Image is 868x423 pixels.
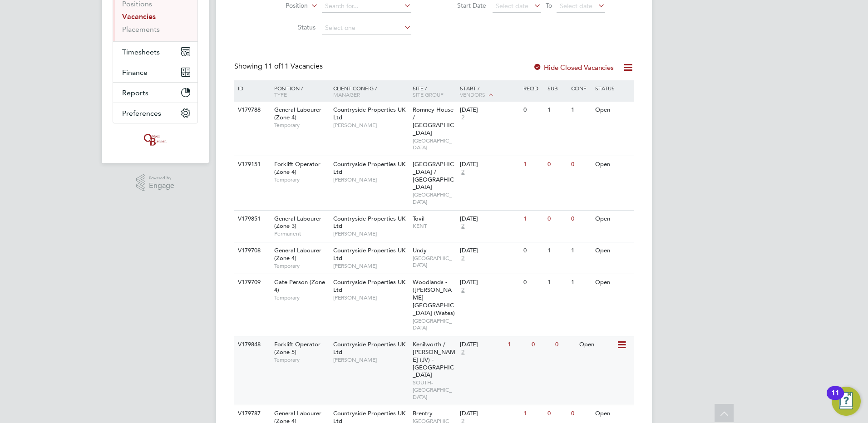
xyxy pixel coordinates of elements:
span: [GEOGRAPHIC_DATA] [413,317,456,331]
span: Undy [413,246,427,254]
span: Forklift Operator (Zone 5) [274,340,321,356]
span: [PERSON_NAME] [333,294,408,301]
div: Showing [234,62,325,71]
span: [PERSON_NAME] [333,176,408,183]
span: Countryside Properties UK Ltd [333,106,405,121]
div: Open [593,405,632,422]
div: Position / [267,80,331,102]
span: [GEOGRAPHIC_DATA] [413,191,456,205]
div: V179848 [236,336,267,353]
div: 0 [569,211,592,227]
span: Countryside Properties UK Ltd [333,278,405,294]
div: [DATE] [460,279,519,286]
span: Site Group [413,91,444,98]
span: Tovil [413,215,424,222]
span: Countryside Properties UK Ltd [333,246,405,262]
span: [GEOGRAPHIC_DATA] [413,137,456,151]
div: [DATE] [460,410,519,418]
div: 1 [521,156,545,173]
div: Open [593,274,632,291]
span: Temporary [274,176,329,183]
div: 1 [521,211,545,227]
span: [GEOGRAPHIC_DATA] / [GEOGRAPHIC_DATA] [413,160,454,191]
div: Status [593,80,632,96]
span: [PERSON_NAME] [333,262,408,270]
div: V179151 [236,156,267,173]
span: [GEOGRAPHIC_DATA] [413,255,456,269]
span: 2 [460,114,466,122]
div: V179708 [236,242,267,259]
div: Open [593,242,632,259]
span: Engage [149,182,174,190]
div: 0 [545,405,569,422]
span: Temporary [274,356,329,364]
div: 1 [545,102,569,118]
span: Forklift Operator (Zone 4) [274,160,321,176]
a: Powered byEngage [136,174,175,192]
div: 0 [545,156,569,173]
button: Finance [113,62,197,82]
span: Vendors [460,91,485,98]
button: Reports [113,83,197,103]
div: 1 [569,274,592,291]
label: Hide Closed Vacancies [533,63,614,72]
span: 2 [460,255,466,262]
div: 1 [521,405,545,422]
span: Type [274,91,287,98]
img: oneillandbrennan-logo-retina.png [142,133,168,147]
input: Select one [322,22,411,34]
div: Open [593,156,632,173]
span: Temporary [274,262,329,270]
div: Reqd [521,80,545,96]
div: 1 [569,242,592,259]
span: Permanent [274,230,329,237]
label: Start Date [434,1,486,10]
div: [DATE] [460,341,503,349]
span: Powered by [149,174,174,182]
button: Preferences [113,103,197,123]
div: [DATE] [460,247,519,255]
span: [PERSON_NAME] [333,356,408,364]
div: Client Config / [331,80,410,102]
span: 11 of [264,62,281,71]
div: V179787 [236,405,267,422]
span: Gate Person (Zone 4) [274,278,325,294]
span: 11 Vacancies [264,62,323,71]
span: Brentry [413,409,433,417]
div: 1 [569,102,592,118]
div: 0 [521,102,545,118]
span: 2 [460,222,466,230]
div: Open [577,336,616,353]
div: [DATE] [460,215,519,223]
span: KENT [413,222,456,230]
div: V179851 [236,211,267,227]
span: Woodlands - ([PERSON_NAME][GEOGRAPHIC_DATA] (Wates) [413,278,455,317]
div: 0 [521,274,545,291]
div: V179788 [236,102,267,118]
div: 1 [505,336,529,353]
span: 2 [460,349,466,356]
div: Open [593,211,632,227]
span: 2 [460,286,466,294]
div: ID [236,80,267,96]
div: Conf [569,80,592,96]
div: Sub [545,80,569,96]
span: Manager [333,91,360,98]
span: Temporary [274,294,329,301]
span: Kenilworth / [PERSON_NAME] (JV) - [GEOGRAPHIC_DATA] [413,340,455,379]
span: Timesheets [122,48,160,56]
span: [PERSON_NAME] [333,230,408,237]
span: Select date [560,2,592,10]
div: 11 [831,393,839,405]
button: Open Resource Center, 11 new notifications [832,387,861,416]
span: Countryside Properties UK Ltd [333,215,405,230]
span: Finance [122,68,148,77]
div: 0 [545,211,569,227]
span: Temporary [274,122,329,129]
span: Select date [496,2,528,10]
span: [PERSON_NAME] [333,122,408,129]
div: [DATE] [460,106,519,114]
span: General Labourer (Zone 4) [274,106,321,121]
div: 1 [545,274,569,291]
a: Placements [122,25,160,34]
